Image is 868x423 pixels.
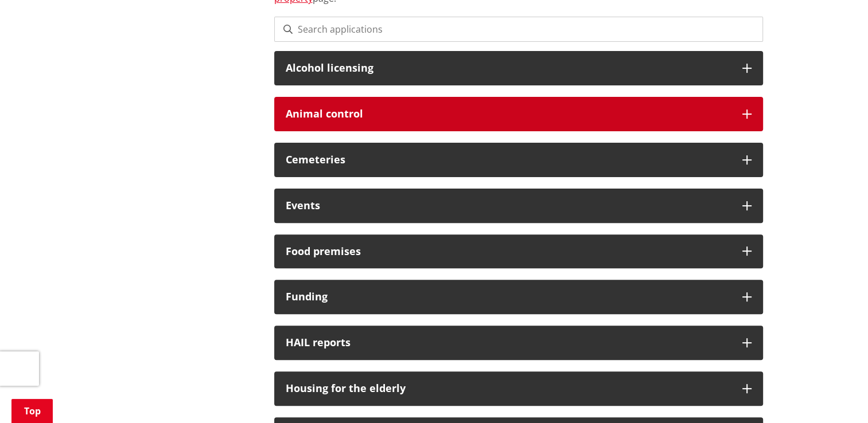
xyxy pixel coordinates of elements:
[286,383,731,394] h3: Housing for the elderly
[286,291,731,303] h3: Funding
[286,108,731,120] h3: Animal control
[286,62,731,74] h3: Alcohol licensing
[286,246,731,257] h3: Food premises
[286,337,731,348] h3: HAIL reports
[815,375,857,416] iframe: Messenger Launcher
[286,200,731,211] h3: Events
[11,399,53,423] a: Top
[274,17,763,42] input: Search applications
[286,154,731,166] h3: Cemeteries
